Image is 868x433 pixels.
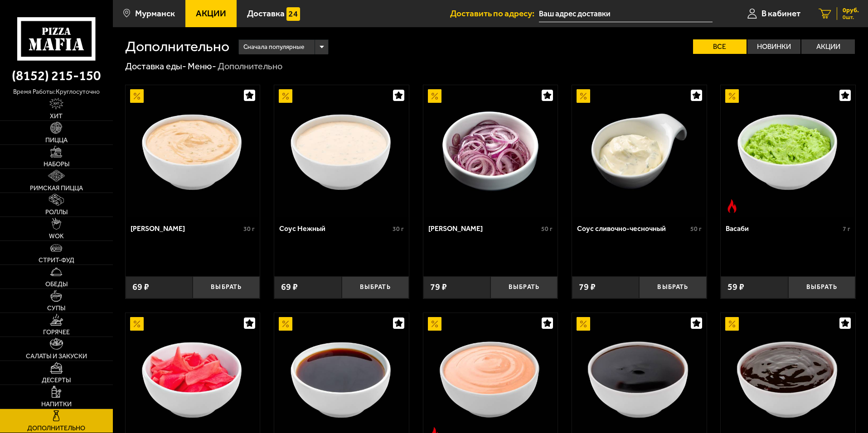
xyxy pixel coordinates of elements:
[41,401,72,408] span: Напитки
[539,5,713,22] input: Ваш адрес доставки
[722,85,854,217] img: Васаби
[218,61,282,72] div: Дополнительно
[30,185,83,192] span: Римская пицца
[45,137,68,144] span: Пицца
[423,85,558,217] a: АкционныйЛук маринованный
[243,225,255,233] span: 30 г
[196,9,226,18] span: Акции
[125,61,186,72] a: Доставка еды-
[27,425,85,432] span: Дополнительно
[726,224,840,233] div: Васаби
[430,283,447,292] span: 79 ₽
[26,353,87,360] span: Салаты и закуски
[130,317,144,331] img: Акционный
[572,85,707,217] a: АкционныйСоус сливочно-чесночный
[275,85,407,217] img: Соус Нежный
[125,39,229,54] h1: Дополнительно
[281,283,298,292] span: 69 ₽
[843,7,859,14] span: 0 руб.
[690,225,702,233] span: 50 г
[725,317,739,331] img: Акционный
[279,224,390,233] div: Соус Нежный
[693,39,747,54] label: Все
[573,85,705,217] img: Соус сливочно-чесночный
[747,39,801,54] label: Новинки
[801,39,855,54] label: Акции
[727,283,744,292] span: 59 ₽
[42,377,71,384] span: Десерты
[47,305,65,312] span: Супы
[424,85,557,217] img: Лук маринованный
[247,9,285,18] span: Доставка
[725,199,739,213] img: Острое блюдо
[393,225,404,233] span: 30 г
[843,14,859,20] span: 0 шт.
[342,276,409,298] button: Выбрать
[428,317,441,331] img: Акционный
[130,89,144,103] img: Акционный
[450,9,539,18] span: Доставить по адресу:
[39,257,74,264] span: Стрит-фуд
[132,283,149,292] span: 69 ₽
[286,7,300,21] img: 15daf4d41897b9f0e9f617042186c801.svg
[49,233,64,240] span: WOK
[490,276,558,298] button: Выбрать
[279,317,292,331] img: Акционный
[131,224,242,233] div: [PERSON_NAME]
[45,281,68,288] span: Обеды
[639,276,706,298] button: Выбрать
[428,89,441,103] img: Акционный
[126,85,259,217] img: Соус Деликатес
[579,283,596,292] span: 79 ₽
[577,224,688,233] div: Соус сливочно-чесночный
[135,9,175,18] span: Мурманск
[50,113,63,120] span: Хит
[243,38,304,56] span: Сначала популярные
[428,224,539,233] div: [PERSON_NAME]
[788,276,855,298] button: Выбрать
[721,85,855,217] a: АкционныйОстрое блюдоВасаби
[274,85,409,217] a: АкционныйСоус Нежный
[45,209,68,216] span: Роллы
[843,225,850,233] span: 7 г
[279,89,292,103] img: Акционный
[725,89,739,103] img: Акционный
[541,225,553,233] span: 50 г
[761,9,800,18] span: В кабинет
[126,85,260,217] a: АкционныйСоус Деликатес
[577,89,590,103] img: Акционный
[577,317,590,331] img: Акционный
[44,161,69,168] span: Наборы
[193,276,260,298] button: Выбрать
[188,61,216,72] a: Меню-
[43,329,70,336] span: Горячее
